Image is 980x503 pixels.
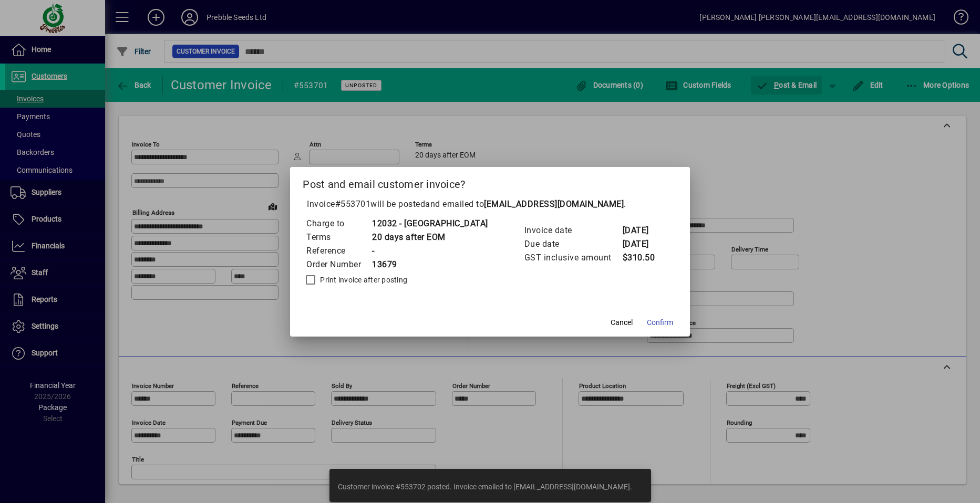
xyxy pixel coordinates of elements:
[622,237,664,251] td: [DATE]
[611,317,633,328] span: Cancel
[303,198,677,211] p: Invoice will be posted .
[306,230,372,244] td: Terms
[524,251,622,265] td: GST inclusive amount
[643,313,677,332] button: Confirm
[306,258,372,271] td: Order Number
[425,199,624,209] span: and emailed to
[372,258,488,271] td: 13679
[306,217,372,230] td: Charge to
[524,224,622,237] td: Invoice date
[290,167,690,197] h2: Post and email customer invoice?
[335,199,371,209] span: #553701
[647,317,673,328] span: Confirm
[318,275,407,285] label: Print invoice after posting
[372,230,488,244] td: 20 days after EOM
[524,237,622,251] td: Due date
[484,199,624,209] b: [EMAIL_ADDRESS][DOMAIN_NAME]
[306,244,372,258] td: Reference
[622,224,664,237] td: [DATE]
[372,217,488,230] td: 12032 - [GEOGRAPHIC_DATA]
[605,313,638,332] button: Cancel
[622,251,664,265] td: $310.50
[372,244,488,258] td: -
